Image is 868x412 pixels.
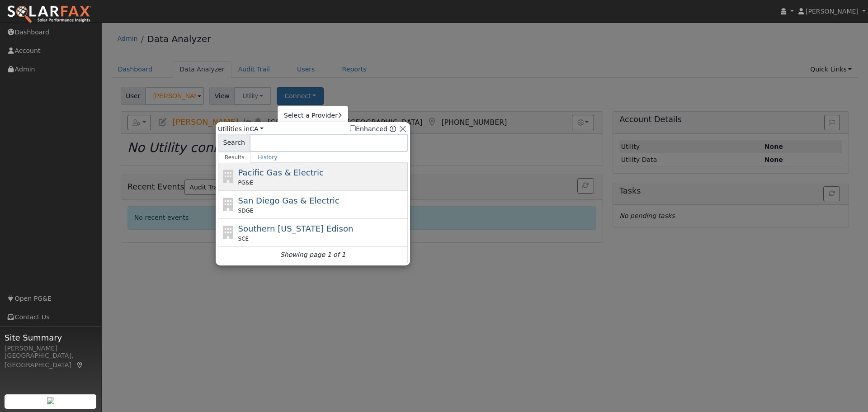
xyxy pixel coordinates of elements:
div: [PERSON_NAME] [5,344,97,353]
span: Site Summary [5,331,97,344]
a: Select a Provider [278,109,348,122]
img: SolarFax [7,5,92,24]
span: Utilities in [218,124,264,134]
label: Enhanced [350,124,387,134]
span: Southern [US_STATE] Edison [238,224,354,233]
span: Search [218,134,250,152]
span: [PERSON_NAME] [806,8,859,15]
span: SCE [238,235,249,243]
input: Enhanced [350,125,356,131]
a: Map [76,361,84,369]
span: San Diego Gas & Electric [238,196,340,205]
span: Pacific Gas & Electric [238,168,324,177]
a: History [251,152,284,163]
i: Showing page 1 of 1 [280,250,345,260]
span: PG&E [238,179,253,187]
span: Show enhanced providers [350,124,396,134]
a: CA [250,125,264,133]
img: retrieve [47,397,54,404]
a: Results [218,152,251,163]
a: Enhanced Providers [390,125,396,133]
div: [GEOGRAPHIC_DATA], [GEOGRAPHIC_DATA] [5,351,97,370]
span: SDGE [238,207,254,215]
